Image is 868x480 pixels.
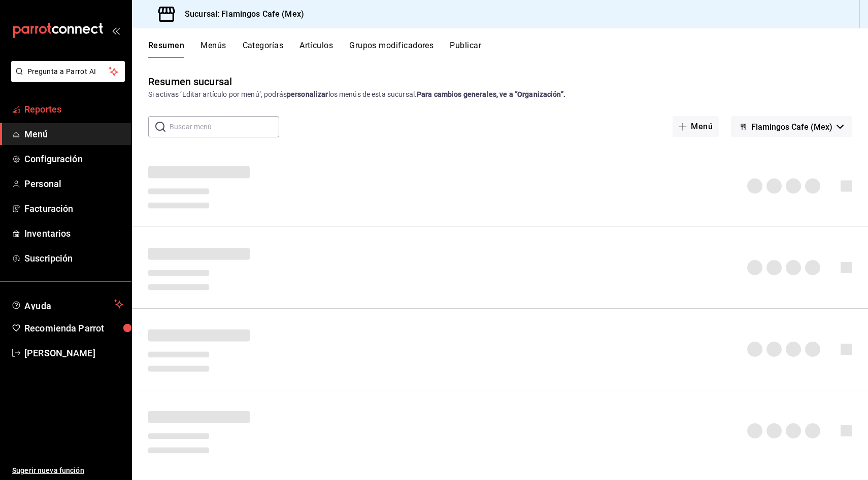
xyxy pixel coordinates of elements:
[27,66,109,77] span: Pregunta a Parrot AI
[7,73,125,84] a: Pregunta a Parrot AI
[201,41,226,58] button: Menús
[349,41,433,58] button: Grupos modificadores
[24,321,123,335] span: Recomienda Parrot
[24,346,123,360] span: [PERSON_NAME]
[148,41,868,58] div: navigation tabs
[148,41,184,58] button: Resumen
[170,117,279,137] input: Buscar menú
[24,202,123,215] span: Facturación
[417,90,565,98] strong: Para cambios generales, ve a “Organización”.
[450,41,481,58] button: Publicar
[24,298,110,310] span: Ayuda
[148,89,852,100] div: Si activas ‘Editar artículo por menú’, podrás los menús de esta sucursal.
[287,90,328,98] strong: personalizar
[24,127,123,141] span: Menú
[24,177,123,191] span: Personal
[243,41,284,58] button: Categorías
[299,41,333,58] button: Artículos
[11,61,125,82] button: Pregunta a Parrot AI
[24,227,123,240] span: Inventarios
[177,8,304,20] h3: Sucursal: Flamingos Cafe (Mex)
[148,74,232,89] div: Resumen sucursal
[673,116,719,137] button: Menú
[24,152,123,166] span: Configuración
[24,251,123,265] span: Suscripción
[751,122,832,132] span: Flamingos Cafe (Mex)
[24,102,123,116] span: Reportes
[12,465,123,476] span: Sugerir nueva función
[112,26,120,34] button: open_drawer_menu
[731,116,852,137] button: Flamingos Cafe (Mex)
